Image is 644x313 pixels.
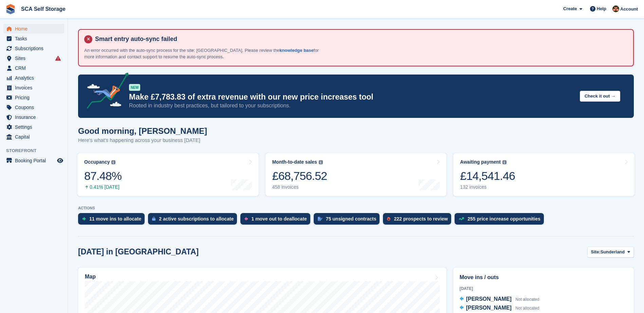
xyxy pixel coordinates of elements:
[240,213,313,228] a: 1 move out to deallocate
[15,24,56,34] span: Home
[111,160,115,164] img: icon-info-grey-7440780725fd019a000dd9b08b2336e03edf1995a4989e88bcd33f0948082b44.svg
[81,72,129,111] img: price-adjustments-announcement-icon-8257ccfd72463d97f412b2fc003d46551f7dbcb40ab6d574587a9cd5c0d94...
[5,4,16,14] img: stora-icon-8386f47178a22dfd0bd8f6a31ec36ba5ce8667c1dd55bd0f319d3a0aa187defe.svg
[591,249,601,255] span: Site:
[84,184,122,190] div: 0.41% [DATE]
[3,103,64,112] a: menu
[580,91,620,102] button: Check it out →
[3,34,64,43] a: menu
[314,213,383,228] a: 75 unsigned contracts
[3,112,64,122] a: menu
[15,73,56,83] span: Analytics
[15,112,56,122] span: Insurance
[620,6,638,13] span: Account
[3,73,64,83] a: menu
[129,102,574,109] p: Rooted in industry best practices, but tailored to your subscriptions.
[3,54,64,63] a: menu
[15,34,56,43] span: Tasks
[82,217,86,221] img: move_ins_to_allocate_icon-fdf77a2bb77ea45bf5b3d319d69a93e2d87916cf1d5bf7949dd705db3b84f3ca.svg
[15,54,56,63] span: Sites
[85,274,96,280] h2: Map
[6,147,68,154] span: Storefront
[15,103,56,112] span: Coupons
[78,137,207,144] p: Here's what's happening across your business [DATE]
[244,217,248,221] img: move_outs_to_deallocate_icon-f764333ba52eb49d3ac5e1228854f67142a1ed5810a6f6cc68b1a99e826820c5.svg
[84,47,322,60] p: An error occurred with the auto-sync process for the site: [GEOGRAPHIC_DATA]. Please review the f...
[272,184,327,190] div: 458 invoices
[387,217,390,221] img: prospect-51fa495bee0391a8d652442698ab0144808aea92771e9ea1ae160a38d050c398.svg
[15,122,56,132] span: Settings
[129,84,140,91] div: NEW
[77,153,259,196] a: Occupancy 87.48% 0.41% [DATE]
[15,132,56,142] span: Capital
[159,216,234,222] div: 2 active subscriptions to allocate
[466,296,512,302] span: [PERSON_NAME]
[3,93,64,102] a: menu
[467,216,540,222] div: 255 price increase opportunities
[78,213,148,228] a: 11 move ins to allocate
[251,216,307,222] div: 1 move out to deallocate
[84,159,110,165] div: Occupancy
[394,216,448,222] div: 222 prospects to review
[15,83,56,92] span: Invoices
[3,63,64,73] a: menu
[587,247,634,258] button: Site: Sunderland
[265,153,447,196] a: Month-to-date sales £68,756.52 458 invoices
[460,286,627,292] div: [DATE]
[55,56,61,61] i: Smart entry sync failures have occurred
[3,83,64,92] a: menu
[460,169,515,183] div: £14,541.46
[460,159,501,165] div: Awaiting payment
[318,217,323,221] img: contract_signature_icon-13c848040528278c33f63329250d36e43548de30e8caae1d1a13099fd9432cc5.svg
[3,156,64,165] a: menu
[515,297,539,302] span: Not allocated
[3,24,64,34] a: menu
[15,63,56,73] span: CRM
[460,295,539,304] a: [PERSON_NAME] Not allocated
[612,5,619,12] img: Sarah Race
[460,304,539,313] a: [PERSON_NAME] Not allocated
[15,93,56,102] span: Pricing
[453,153,634,196] a: Awaiting payment £14,541.46 132 invoices
[15,44,56,53] span: Subscriptions
[272,159,317,165] div: Month-to-date sales
[84,169,122,183] div: 87.48%
[459,217,464,220] img: price_increase_opportunities-93ffe204e8149a01c8c9dc8f82e8f89637d9d84a8eef4429ea346261dce0b2c0.svg
[460,273,627,281] h2: Move ins / outs
[78,126,207,135] h1: Good morning, [PERSON_NAME]
[78,206,634,210] p: ACTIONS
[460,184,515,190] div: 132 invoices
[279,48,313,53] a: knowledge base
[597,5,606,12] span: Help
[319,160,323,164] img: icon-info-grey-7440780725fd019a000dd9b08b2336e03edf1995a4989e88bcd33f0948082b44.svg
[3,132,64,142] a: menu
[466,305,512,311] span: [PERSON_NAME]
[455,213,547,228] a: 255 price increase opportunities
[18,3,68,15] a: SCA Self Storage
[15,156,56,165] span: Booking Portal
[563,5,577,12] span: Create
[515,306,539,311] span: Not allocated
[3,122,64,132] a: menu
[92,35,628,43] h4: Smart entry auto-sync failed
[78,247,199,256] h2: [DATE] in [GEOGRAPHIC_DATA]
[148,213,240,228] a: 2 active subscriptions to allocate
[129,92,574,102] p: Make £7,783.83 of extra revenue with our new price increases tool
[326,216,376,222] div: 75 unsigned contracts
[152,216,155,221] img: active_subscription_to_allocate_icon-d502201f5373d7db506a760aba3b589e785aa758c864c3986d89f69b8ff3...
[89,216,141,222] div: 11 move ins to allocate
[502,160,507,164] img: icon-info-grey-7440780725fd019a000dd9b08b2336e03edf1995a4989e88bcd33f0948082b44.svg
[272,169,327,183] div: £68,756.52
[56,156,64,165] a: Preview store
[383,213,455,228] a: 222 prospects to review
[3,44,64,53] a: menu
[601,249,625,255] span: Sunderland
